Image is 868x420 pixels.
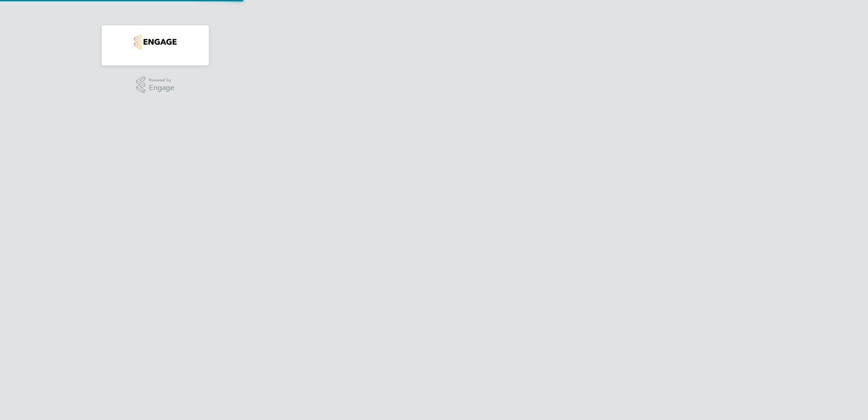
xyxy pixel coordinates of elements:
[136,76,175,94] a: Powered byEngage
[134,35,176,49] img: countryside-properties-logo-retina.png
[149,84,174,92] span: Engage
[149,76,174,84] span: Powered by
[113,35,198,49] a: Go to home page
[102,25,209,65] nav: Main navigation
